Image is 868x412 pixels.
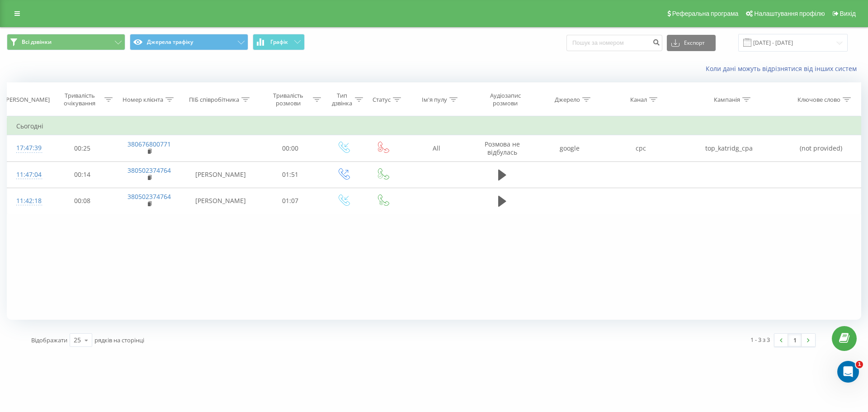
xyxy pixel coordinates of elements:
td: 00:08 [49,188,115,214]
div: 11:42:18 [16,192,40,210]
div: 17:47:39 [16,139,40,157]
td: Сьогодні [7,117,861,135]
a: 1 [788,334,802,346]
div: Ім'я пулу [422,96,447,104]
td: google [534,135,605,161]
td: (not provided) [782,135,861,161]
span: Налаштування профілю [754,10,825,17]
div: Статус [373,96,391,104]
div: Канал [630,96,647,104]
span: Відображати [31,336,67,344]
button: Джерела трафіку [130,34,248,50]
td: 01:51 [257,161,323,188]
td: 00:14 [49,161,115,188]
div: Ключове слово [797,96,840,104]
div: Аудіозапис розмови [479,92,532,107]
td: 00:25 [49,135,115,161]
div: Джерело [555,96,580,104]
a: 380676800771 [127,140,171,148]
input: Пошук за номером [566,35,662,51]
a: 380502374764 [127,166,171,175]
button: Графік [253,34,305,50]
div: Тривалість очікування [57,92,103,107]
td: top_katridg_cpa [676,135,782,161]
div: [PERSON_NAME] [4,96,50,104]
span: Вихід [840,10,856,17]
iframe: Intercom live chat [837,361,859,383]
a: Коли дані можуть відрізнятися вiд інших систем [706,64,861,73]
span: Всі дзвінки [22,38,52,46]
span: Графік [270,39,288,45]
td: 01:07 [257,188,323,214]
div: Тривалість розмови [265,92,311,107]
div: Кампанія [714,96,740,104]
button: Експорт [667,35,716,51]
td: 00:00 [257,135,323,161]
span: Реферальна програма [672,10,739,17]
div: 1 - 3 з 3 [750,335,770,344]
div: 25 [74,336,81,345]
span: 1 [856,361,863,368]
button: Всі дзвінки [7,34,125,50]
div: 11:47:04 [16,166,40,184]
td: All [402,135,471,161]
div: ПІБ співробітника [189,96,239,104]
span: рядків на сторінці [94,336,144,344]
div: Тип дзвінка [331,92,353,107]
span: Розмова не відбулась [485,140,520,156]
td: cpc [605,135,676,161]
td: [PERSON_NAME] [184,188,257,214]
a: 380502374764 [127,192,171,201]
div: Номер клієнта [123,96,163,104]
td: [PERSON_NAME] [184,161,257,188]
